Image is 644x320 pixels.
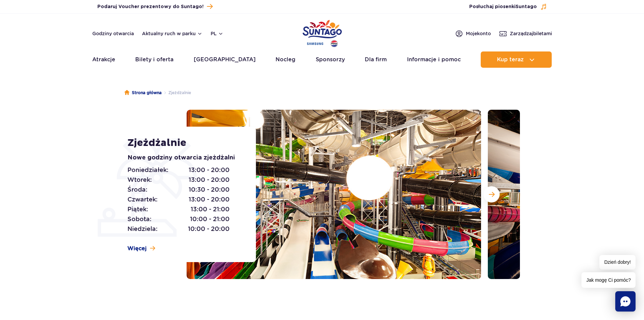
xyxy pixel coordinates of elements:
button: Aktualny ruch w parku [142,31,202,36]
a: Dla firm [365,51,387,68]
a: Informacje i pomoc [407,51,461,68]
span: 13:00 - 20:00 [189,165,230,175]
a: Sponsorzy [316,51,345,68]
a: Bilety i oferta [135,51,173,68]
a: Strona główna [124,89,162,96]
span: Więcej [127,245,147,252]
a: Mojekonto [455,29,491,38]
span: Kup teraz [497,57,524,63]
span: Poniedziałek: [127,165,168,175]
div: Chat [615,291,636,312]
h1: Zjeżdżalnie [127,137,241,149]
span: 10:00 - 20:00 [188,224,230,234]
button: Kup teraz [481,51,552,68]
span: Dzień dobry! [599,255,636,270]
a: Zarządzajbiletami [499,29,552,38]
span: Czwartek: [127,195,158,204]
a: Podaruj Voucher prezentowy do Suntago! [97,2,213,11]
button: Posłuchaj piosenkiSuntago [469,3,547,10]
span: 13:00 - 21:00 [191,205,230,214]
a: Godziny otwarcia [92,30,134,37]
span: Wtorek: [127,175,152,185]
span: Sobota: [127,214,151,224]
span: 10:00 - 21:00 [190,214,230,224]
a: Więcej [127,245,155,252]
span: Posłuchaj piosenki [469,3,537,10]
button: Następny slajd [483,186,500,202]
span: Jak mogę Ci pomóc? [581,272,636,288]
span: Środa: [127,185,147,194]
button: pl [211,30,223,37]
span: Zarządzaj biletami [510,30,552,37]
a: Atrakcje [92,51,115,68]
span: 13:00 - 20:00 [189,175,230,185]
span: Suntago [516,4,537,9]
span: 10:30 - 20:00 [189,185,230,194]
li: Zjeżdżalnie [162,89,191,96]
span: Podaruj Voucher prezentowy do Suntago! [97,3,204,10]
p: Nowe godziny otwarcia zjeżdżalni [127,153,241,163]
span: Piątek: [127,205,148,214]
a: Nocleg [276,51,295,68]
a: [GEOGRAPHIC_DATA] [194,51,256,68]
span: 13:00 - 20:00 [189,195,230,204]
span: Niedziela: [127,224,158,234]
span: Moje konto [466,30,491,37]
a: Park of Poland [303,17,342,48]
